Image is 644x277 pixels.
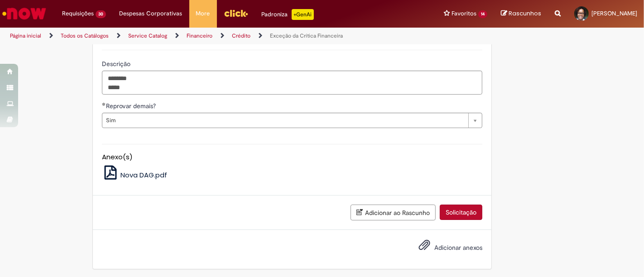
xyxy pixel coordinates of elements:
span: [PERSON_NAME] [591,10,637,17]
span: Requisições [62,9,94,18]
a: Nova DAG.pdf [102,170,168,180]
span: Sim [106,113,464,128]
a: Todos os Catálogos [61,32,109,39]
a: Página inicial [10,32,41,39]
span: Nova DAG.pdf [120,170,167,180]
a: Financeiro [187,32,212,39]
div: Padroniza [262,9,314,20]
button: Adicionar ao Rascunho [351,205,436,220]
span: 14 [478,10,487,18]
span: More [196,9,210,18]
span: Descrição [102,60,132,68]
span: Despesas Corporativas [120,9,183,18]
span: Adicionar anexos [434,244,482,252]
a: Crédito [232,32,250,39]
span: 30 [96,10,106,18]
img: click_logo_yellow_360x200.png [224,6,248,20]
button: Solicitação [440,205,482,220]
a: Exceção da Crítica Financeira [270,32,343,39]
a: Rascunhos [501,10,541,18]
p: +GenAi [292,9,314,20]
a: Service Catalog [128,32,167,39]
ul: Trilhas de página [7,28,423,44]
span: Favoritos [452,9,476,18]
span: Rascunhos [509,9,541,18]
span: Reprovar demais? [106,102,158,110]
textarea: Descrição [102,71,482,95]
button: Adicionar anexos [416,237,433,258]
span: Obrigatório Preenchido [102,102,106,106]
h5: Anexo(s) [102,153,482,161]
img: ServiceNow [1,5,48,23]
